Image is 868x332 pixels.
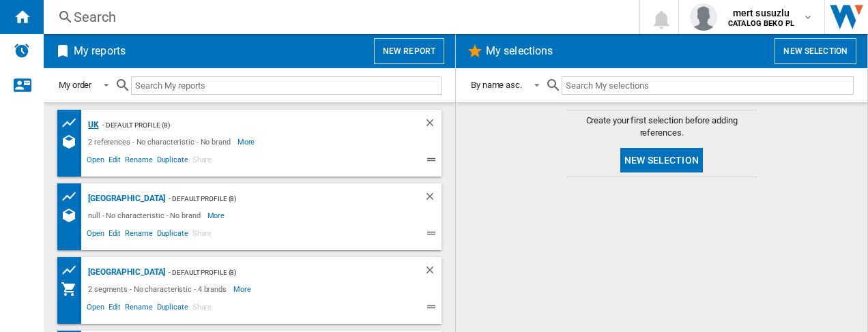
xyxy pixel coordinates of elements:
span: Open [85,153,106,170]
div: Delete [424,117,442,134]
b: CATALOG BEKO PL [728,19,794,28]
div: [GEOGRAPHIC_DATA] [85,190,165,207]
span: Create your first selection before adding references. [566,115,757,139]
div: UK [85,117,99,134]
div: [GEOGRAPHIC_DATA] [85,264,165,281]
button: New selection [775,38,856,64]
div: null - No characteristic - No brand [85,207,207,224]
div: Prices and No. offers by retailer graph [61,262,85,279]
input: Search My reports [131,76,442,95]
div: Delete [424,190,442,207]
input: Search My selections [562,76,854,95]
span: Open [85,301,106,317]
span: Duplicate [155,301,190,317]
div: 2 segments - No characteristic - 4 brands [85,281,233,297]
span: Edit [106,153,124,170]
div: References [61,134,85,150]
span: Duplicate [155,227,190,243]
div: My order [59,80,91,90]
span: Rename [123,301,154,317]
span: Share [190,153,214,170]
div: - Default profile (8) [165,190,396,207]
span: Edit [106,227,124,243]
div: Prices and No. offers by brand graph [61,115,85,132]
div: Prices and No. offers by brand graph [61,188,85,205]
h2: My reports [71,38,128,64]
img: profile.jpg [690,3,717,31]
div: - Default profile (8) [165,264,396,281]
span: More [233,281,253,297]
div: References [61,207,85,224]
span: Open [85,227,106,243]
div: My Assortment [61,281,85,297]
span: Rename [123,227,154,243]
div: Search [74,7,603,27]
span: Share [190,301,214,317]
img: alerts-logo.svg [14,42,30,59]
span: Duplicate [155,153,190,170]
div: By name asc. [471,80,522,90]
span: Edit [106,301,124,317]
span: More [237,134,257,150]
span: mert susuzlu [728,6,794,20]
div: 2 references - No characteristic - No brand [85,134,237,150]
span: More [207,207,227,224]
span: Rename [123,153,154,170]
h2: My selections [483,38,555,64]
div: - Default profile (8) [99,117,396,134]
button: New report [374,38,444,64]
button: New selection [620,148,703,172]
span: Share [190,227,214,243]
div: Delete [424,264,442,281]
